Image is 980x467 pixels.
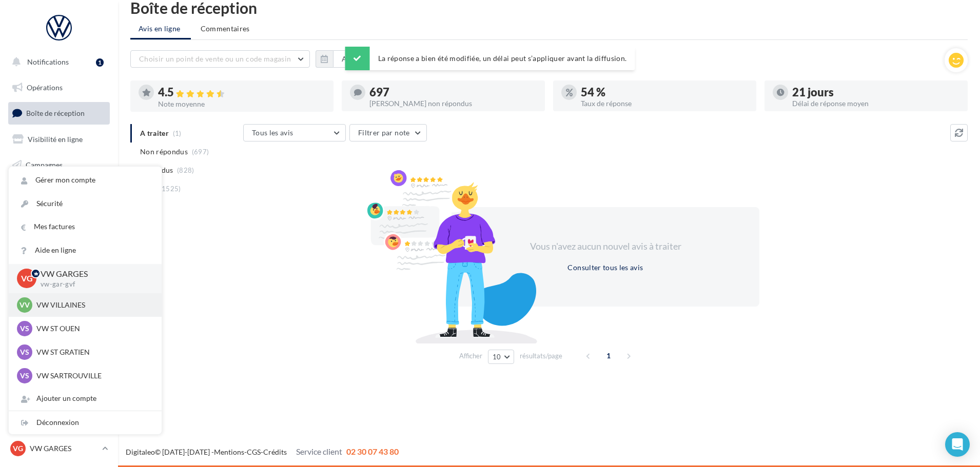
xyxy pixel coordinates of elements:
[6,231,112,252] a: Calendrier
[6,51,108,73] button: Notifications 1
[177,166,194,174] span: (828)
[6,77,112,98] a: Opérations
[520,351,562,361] span: résultats/page
[26,109,85,117] span: Boîte de réception
[201,24,250,34] span: Commentaires
[9,411,162,434] div: Déconnexion
[6,129,112,150] a: Visibilité en ligne
[36,371,149,381] p: VW SARTROUVILLE
[792,100,959,107] div: Délai de réponse moyen
[263,448,287,456] a: Crédits
[9,215,162,238] a: Mes factures
[243,124,346,141] button: Tous les avis
[36,347,149,357] p: VW ST GRATIEN
[581,87,748,98] div: 54 %
[316,50,378,68] button: Au total
[192,148,209,156] span: (697)
[349,124,427,141] button: Filtrer par note
[96,58,104,67] div: 1
[9,387,162,410] div: Ajouter un compte
[158,87,325,98] div: 4.5
[333,50,378,68] button: Au total
[369,100,537,107] div: [PERSON_NAME] non répondus
[126,448,399,456] span: © [DATE]-[DATE] - - -
[581,100,748,107] div: Taux de réponse
[9,192,162,215] a: Sécurité
[27,57,69,66] span: Notifications
[6,102,112,124] a: Boîte de réception
[345,47,635,70] div: La réponse a bien été modifiée, un délai peut s’appliquer avant la diffusion.
[140,165,173,175] span: Répondus
[140,147,188,157] span: Non répondus
[600,348,617,364] span: 1
[13,443,23,454] span: VG
[945,432,970,457] div: Open Intercom Messenger
[6,205,112,227] a: Médiathèque
[247,448,261,456] a: CGS
[41,268,145,280] p: VW GARGES
[346,446,399,456] span: 02 30 07 43 80
[26,160,63,169] span: Campagnes
[160,185,181,193] span: (1525)
[130,50,310,68] button: Choisir un point de vente ou un code magasin
[8,439,110,458] a: VG VW GARGES
[6,290,112,320] a: Campagnes DataOnDemand
[139,54,291,63] span: Choisir un point de vente ou un code magasin
[19,300,30,310] span: VV
[488,350,514,364] button: 10
[27,83,63,92] span: Opérations
[21,273,33,285] span: VG
[158,100,325,108] div: Note moyenne
[126,448,155,456] a: Digitaleo
[517,240,694,253] div: Vous n'avez aucun nouvel avis à traiter
[792,87,959,98] div: 21 jours
[9,169,162,192] a: Gérer mon compte
[30,443,98,454] p: VW GARGES
[369,87,537,98] div: 697
[563,261,647,274] button: Consulter tous les avis
[296,446,342,456] span: Service client
[20,371,29,381] span: VS
[252,128,293,137] span: Tous les avis
[41,280,145,289] p: vw-gar-gvf
[28,135,83,144] span: Visibilité en ligne
[214,448,244,456] a: Mentions
[6,179,112,201] a: Contacts
[36,300,149,310] p: VW VILLAINES
[20,323,29,334] span: VS
[20,347,29,357] span: VS
[459,351,482,361] span: Afficher
[493,353,501,361] span: 10
[6,154,112,176] a: Campagnes
[9,239,162,262] a: Aide en ligne
[36,323,149,334] p: VW ST OUEN
[6,256,112,286] a: PLV et print personnalisable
